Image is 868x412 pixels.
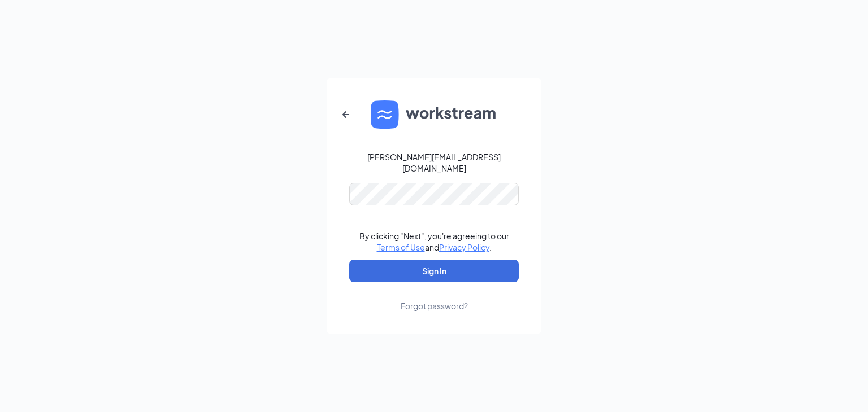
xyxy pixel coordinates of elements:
div: [PERSON_NAME][EMAIL_ADDRESS][DOMAIN_NAME] [349,151,519,174]
a: Privacy Policy [439,242,489,252]
a: Terms of Use [377,242,425,252]
div: Forgot password? [401,300,468,312]
div: By clicking "Next", you're agreeing to our and . [359,230,509,253]
a: Forgot password? [401,282,468,312]
button: ArrowLeftNew [332,101,359,128]
svg: ArrowLeftNew [339,108,353,121]
button: Sign In [349,260,519,282]
img: WS logo and Workstream text [371,100,497,129]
